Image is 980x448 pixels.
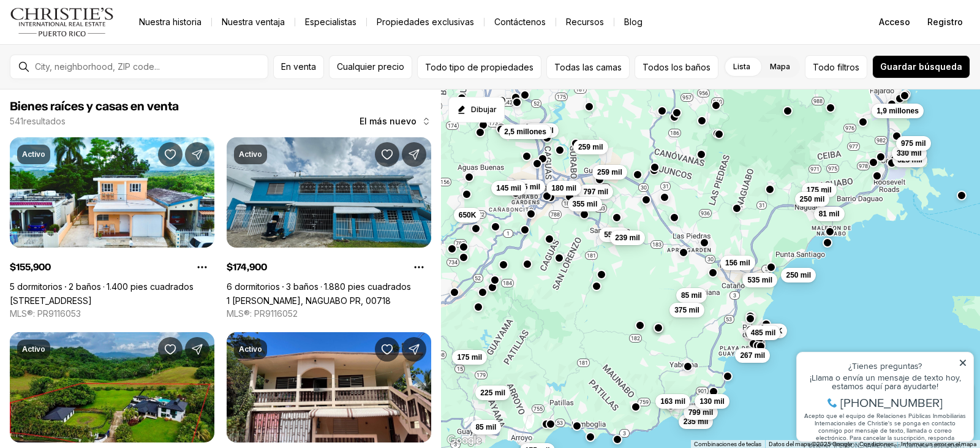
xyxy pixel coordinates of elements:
button: 175 mil [802,183,837,197]
font: 975 mil [901,139,926,148]
button: 175 mil [452,350,487,365]
button: Empezar a dibujar [448,97,505,123]
img: logo [10,7,115,37]
font: 615 mil [515,183,540,191]
font: 250 mil [786,271,811,279]
font: Guardar búsqueda [880,61,962,72]
font: Especialistas [305,17,356,27]
font: Activo [239,344,262,354]
font: Todo tipo de propiedades [425,62,533,72]
font: 250 mil [800,195,825,203]
font: 180 mil [551,184,576,192]
font: Datos del mapa ©2025 Google [769,441,852,447]
button: 355 mil [568,197,603,211]
font: Contáctenos [494,17,546,27]
button: Propiedad protegida: Parcela 81 BO. CAGUITAS CARR 777 [375,337,399,362]
font: 1,9 millones [876,107,919,115]
button: 1,9 millones [872,104,924,118]
font: 541 [10,116,23,126]
button: 55 mil [599,227,630,242]
font: ¡Llama o envía un mensaje de texto hoy, estamos aquí para ayudarte! [20,37,171,58]
font: Cualquier precio [337,61,404,72]
button: 797 mil [578,184,613,199]
font: 81 mil [819,210,840,218]
button: Compartir propiedad [402,142,426,167]
font: 535 mil [747,276,772,284]
font: Propiedades exclusivas [377,17,474,27]
button: 225 mil [475,385,510,400]
font: 259 mil [597,168,622,177]
font: 2,5 millones [504,127,546,136]
button: Todofiltros [805,55,867,79]
button: 156 mil [720,256,755,270]
button: Registro [920,10,970,34]
font: En venta [281,61,316,72]
font: 175 mil [457,353,482,362]
font: 650K [459,211,477,219]
button: Compartir propiedad [185,337,209,362]
a: Blog [614,13,652,31]
button: 250 mil [795,192,830,207]
button: En venta [273,55,324,79]
font: 85 mil [475,423,496,431]
button: Opciones de propiedad [190,255,214,279]
a: Especialistas [295,13,366,31]
button: Cualquier precio [329,55,412,79]
font: 797 mil [583,188,608,196]
button: 799 mil [684,405,718,420]
a: Recursos [556,13,614,31]
button: 259 mil [592,165,627,180]
font: Blog [624,17,643,27]
font: Todas las camas [554,62,622,72]
font: Todo [813,62,835,72]
button: Guardar búsqueda [872,55,970,78]
button: 995 mil [524,123,559,138]
button: 375 mil [669,303,704,317]
button: 130 mil [695,394,729,409]
font: El más nuevo [360,116,417,126]
button: 259 mil [573,140,608,154]
font: 239 mil [615,233,640,242]
button: 267 mil [735,348,770,363]
button: 85 mil [676,288,707,303]
font: 225 mil [480,389,505,397]
font: 55 mil [604,230,625,239]
button: Guardar Propiedad: 1 DUQUE [375,142,399,167]
font: Nuestra historia [139,17,202,27]
font: 235 mil [684,417,709,426]
font: Activo [22,150,45,159]
a: 1 DUQUE, NAGUABO PR, 00718 [227,295,391,306]
button: 2,5 millones [499,124,551,139]
button: Opciones de propiedad [407,255,431,279]
font: Registro [927,17,963,27]
font: resultados [23,116,66,126]
button: 330 mil [892,146,927,161]
font: 85 mil [681,291,702,300]
button: 145 mil [491,181,526,196]
font: 130 mil [699,397,725,406]
button: 85 mil [470,420,501,435]
font: 375 mil [674,306,699,314]
font: [PHONE_NUMBER] [50,59,153,77]
font: Acepto que el equipo de Relaciones Públicas Inmobiliarias Internacionales de Christie's se ponga ... [14,77,176,115]
button: Compartir propiedad [185,142,209,167]
font: 330 mil [897,149,922,158]
button: Todas las camas [546,55,630,79]
font: Todos los baños [643,62,710,72]
button: 535 mil [742,273,777,287]
button: Todo tipo de propiedades [417,55,541,79]
button: 235 mil [679,414,714,429]
a: Nuestra ventaja [212,13,295,31]
button: 650K [454,208,481,222]
font: 175 mil [807,186,832,194]
font: Lista [733,62,750,71]
font: 259 mil [578,143,603,151]
a: 9 CALLE 9, HUMACAO PR, 00792 [10,295,92,306]
button: Contáctenos [484,13,556,31]
font: Bienes raíces y casas en venta [10,101,179,113]
button: 975 mil [896,136,931,151]
font: Recursos [566,17,604,27]
font: Dibujar [471,105,497,114]
font: ¿Tienes preguntas? [58,26,132,38]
